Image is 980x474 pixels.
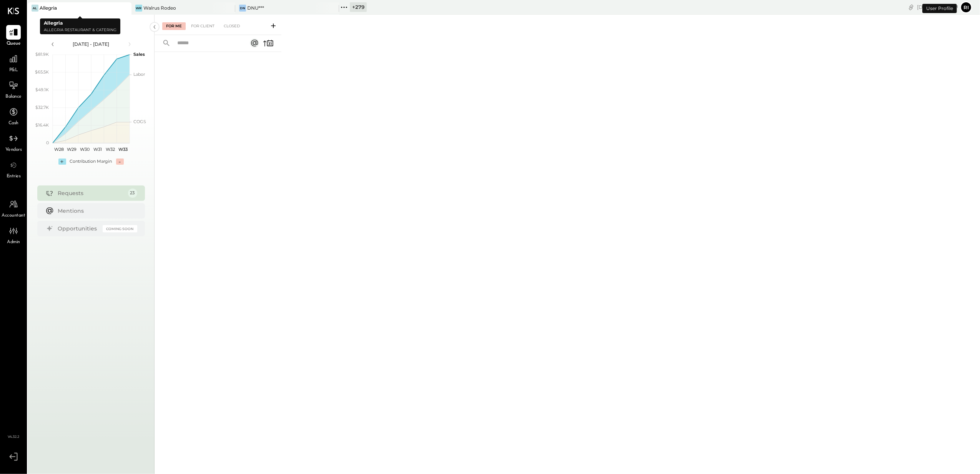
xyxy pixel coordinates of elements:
[0,224,27,246] a: Admin
[239,5,246,12] div: DN
[0,197,27,219] a: Accountant
[350,2,367,12] div: + 279
[106,147,115,152] text: W32
[35,69,49,75] text: $65.5K
[70,159,112,165] div: Contribution Margin
[8,120,18,127] span: Cash
[35,105,49,110] text: $32.7K
[58,189,124,197] div: Requests
[58,159,66,165] div: +
[922,4,957,13] div: User Profile
[46,140,49,145] text: 0
[9,67,18,74] span: P&L
[135,5,142,12] div: WR
[80,147,89,152] text: W30
[0,78,27,100] a: Balance
[133,119,146,124] text: COGS
[133,52,145,57] text: Sales
[116,159,124,165] div: -
[67,147,77,152] text: W29
[0,25,27,47] a: Queue
[187,22,218,30] div: For Client
[907,3,915,11] div: copy link
[7,40,21,47] span: Queue
[0,105,27,127] a: Cash
[32,5,38,12] div: Al
[5,93,22,100] span: Balance
[2,212,25,219] span: Accountant
[54,147,64,152] text: W28
[103,225,137,232] div: Coming Soon
[7,173,21,180] span: Entries
[44,27,116,33] p: Allegria Restaurant & Catering
[35,87,49,92] text: $49.1K
[5,147,22,154] span: Vendors
[133,72,145,77] text: Labor
[35,52,49,57] text: $81.9K
[58,41,124,47] div: [DATE] - [DATE]
[917,3,958,11] div: [DATE]
[0,52,27,74] a: P&L
[162,22,186,30] div: For Me
[0,131,27,154] a: Vendors
[220,22,244,30] div: Closed
[128,189,137,198] div: 23
[58,225,99,232] div: Opportunities
[58,207,133,215] div: Mentions
[44,20,63,26] b: Allegria
[7,239,20,246] span: Admin
[40,5,57,11] div: Allegria
[93,147,101,152] text: W31
[960,1,972,13] button: Ri
[0,158,27,180] a: Entries
[143,5,176,11] div: Walrus Rodeo
[118,147,128,152] text: W33
[35,122,49,128] text: $16.4K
